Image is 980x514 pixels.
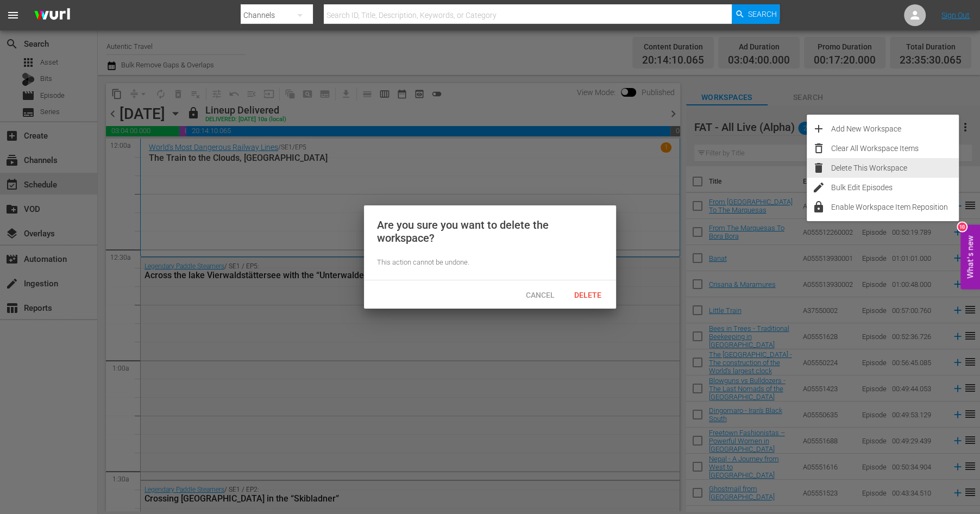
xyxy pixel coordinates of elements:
div: Delete This Workspace [831,158,959,178]
a: Sign Out [941,11,970,20]
div: Bulk Edit Episodes [831,178,959,197]
span: Search [748,4,777,24]
span: add [812,122,825,135]
div: This action cannot be undone. [377,258,603,268]
span: edit [812,181,825,194]
span: menu [7,9,20,22]
img: ans4CAIJ8jUAAAAAAAAAAAAAAAAAAAAAAAAgQb4GAAAAAAAAAAAAAAAAAAAAAAAAJMjXAAAAAAAAAAAAAAAAAAAAAAAAgAT5G... [26,3,78,28]
button: Cancel [516,285,564,304]
div: Clear All Workspace Items [831,139,959,158]
div: 10 [958,223,966,231]
span: delete [812,161,825,174]
span: Delete [566,291,610,299]
div: Are you sure you want to delete the workspace? [377,218,603,245]
span: Cancel [517,291,563,299]
button: Delete [564,285,612,304]
button: Search [732,4,780,24]
div: Enable Workspace Item Reposition [831,197,959,217]
button: Open Feedback Widget [960,225,980,290]
div: Add New Workspace [831,119,959,139]
span: lock [812,200,825,214]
